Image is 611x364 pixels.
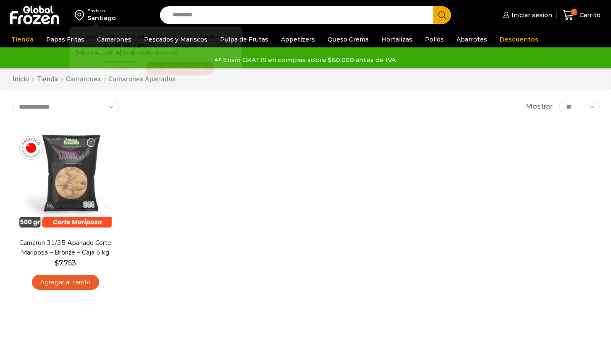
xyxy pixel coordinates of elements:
a: Descuentos [496,31,543,47]
span: Mostrar [526,102,553,112]
span: $ [55,259,59,267]
a: Iniciar sesión [501,7,552,23]
a: Papas Fritas [42,31,89,47]
strong: Santiago [200,34,226,40]
bdi: 7.753 [55,259,76,267]
span: Iniciar sesión [509,11,552,19]
a: Abarrotes [452,31,491,47]
p: Los precios y el stock mostrados corresponden a . Para ver disponibilidad y precios en otras regi... [76,33,236,57]
a: Tienda [7,31,38,47]
a: Inicio [12,75,29,84]
a: Pulpa de Frutas [216,31,273,47]
span: Carrito [577,11,601,19]
a: Agregar al carrito: “Camarón 31/35 Apanado Corte Mariposa - Bronze - Caja 5 kg” [32,275,99,290]
a: Hortalizas [377,31,417,47]
a: Pollos [421,31,448,47]
a: Camarones [66,75,101,84]
button: Continuar [97,61,142,76]
span: 0 [571,9,577,16]
button: Cambiar Dirección [146,61,214,76]
a: Tienda [37,75,58,84]
button: Search button [433,6,451,24]
select: Pedido de la tienda [12,101,119,113]
a: Queso Crema [323,31,373,47]
nav: Breadcrumb [12,75,176,84]
a: Appetizers [277,31,319,47]
a: Camarón 31/35 Apanado Corte Mariposa – Bronze – Caja 5 kg [17,238,113,257]
a: 0 Carrito [561,5,603,25]
img: address-field-icon.svg [75,8,87,22]
div: Enviar a [87,8,116,14]
div: Santiago [87,14,116,22]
